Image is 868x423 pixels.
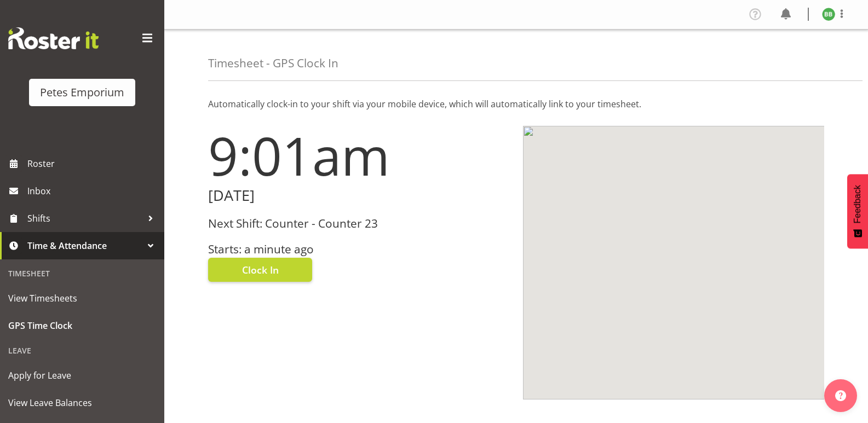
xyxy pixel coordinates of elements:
div: Leave [3,339,162,362]
span: Feedback [853,185,863,223]
button: Feedback - Show survey [847,174,868,248]
span: Clock In [242,263,279,277]
span: GPS Time Clock [8,317,156,334]
span: Time & Attendance [27,237,142,254]
h4: Timesheet - GPS Clock In [208,57,338,69]
button: Clock In [208,258,312,282]
img: beena-bist9974.jpg [822,8,835,21]
span: View Leave Balances [8,395,156,411]
img: Rosterit website logo [8,27,99,49]
div: Timesheet [3,262,162,285]
span: View Timesheets [8,290,156,306]
a: GPS Time Clock [3,312,162,339]
a: Apply for Leave [3,362,162,389]
a: View Leave Balances [3,389,162,416]
h1: 9:01am [208,126,510,185]
img: help-xxl-2.png [835,390,846,401]
span: Inbox [27,183,159,199]
span: Shifts [27,210,142,227]
span: Roster [27,155,159,172]
h3: Starts: a minute ago [208,243,510,256]
span: Apply for Leave [8,367,156,384]
div: Petes Emporium [40,84,124,101]
h2: [DATE] [208,187,510,204]
p: Automatically clock-in to your shift via your mobile device, which will automatically link to you... [208,97,824,111]
h3: Next Shift: Counter - Counter 23 [208,217,510,230]
a: View Timesheets [3,285,162,312]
